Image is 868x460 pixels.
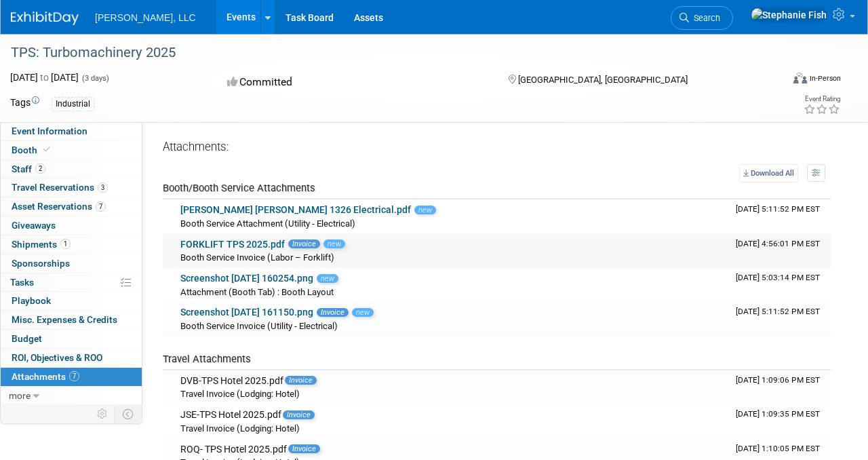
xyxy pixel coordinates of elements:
[180,423,300,434] span: Travel Invoice (Lodging: Hotel)
[1,330,142,348] a: Budget
[95,12,196,23] span: [PERSON_NAME], LLC
[12,314,117,325] span: Misc. Expenses & Credits
[1,387,142,405] a: more
[518,75,688,85] span: [GEOGRAPHIC_DATA], [GEOGRAPHIC_DATA]
[288,239,320,248] span: Invoice
[12,239,71,250] span: Shipments
[730,199,831,233] td: Upload Timestamp
[1,311,142,329] a: Misc. Expenses & Credits
[414,206,436,214] span: new
[730,404,831,438] td: Upload Timestamp
[180,287,334,297] span: Attachment (Booth Tab) : Booth Layout
[163,139,831,157] div: Attachments:
[1,178,142,197] a: Travel Reservations3
[69,371,79,381] span: 7
[12,126,87,136] span: Event Information
[180,389,300,399] span: Travel Invoice (Lodging: Hotel)
[12,164,45,174] span: Staff
[751,7,827,22] img: Stephanie Fish
[38,72,51,83] span: to
[12,145,53,155] span: Booth
[180,444,725,456] div: ROQ- TPS Hotel 2025.pdf
[1,349,142,367] a: ROI, Objectives & ROO
[180,307,313,318] a: Screenshot [DATE] 161150.png
[730,302,831,336] td: Upload Timestamp
[719,71,841,91] div: Event Format
[288,444,320,453] span: Invoice
[35,164,45,174] span: 2
[317,308,349,317] span: Invoice
[98,183,108,193] span: 3
[163,353,251,365] span: Travel Attachments
[12,371,79,382] span: Attachments
[81,74,109,83] span: (3 days)
[1,216,142,235] a: Giveaways
[736,204,820,214] span: Upload Timestamp
[352,308,374,317] span: new
[180,409,725,421] div: JSE-TPS Hotel 2025.pdf
[60,239,71,249] span: 1
[180,375,725,387] div: DVB-TPS Hotel 2025.pdf
[809,73,841,83] div: In-Person
[1,368,142,386] a: Attachments7
[1,254,142,273] a: Sponsorships
[736,239,820,248] span: Upload Timestamp
[91,405,115,423] td: Personalize Event Tab Strip
[96,202,106,212] span: 7
[10,72,79,83] span: [DATE] [DATE]
[793,73,807,83] img: Format-Inperson.png
[180,204,411,215] a: [PERSON_NAME] [PERSON_NAME] 1326 Electrical.pdf
[1,273,142,292] a: Tasks
[1,122,142,140] a: Event Information
[6,41,770,65] div: TPS: Turbomachinery 2025
[12,182,108,193] span: Travel Reservations
[180,273,313,284] a: Screenshot [DATE] 160254.png
[1,160,142,178] a: Staff2
[12,201,106,212] span: Asset Reservations
[180,239,285,250] a: FORKLIFT TPS 2025.pdf
[10,96,39,111] td: Tags
[43,146,50,153] i: Booth reservation complete
[736,409,820,419] span: Upload Timestamp
[9,390,31,401] span: more
[736,375,820,385] span: Upload Timestamp
[730,234,831,268] td: Upload Timestamp
[12,220,56,231] span: Giveaways
[736,307,820,316] span: Upload Timestamp
[804,96,840,102] div: Event Rating
[736,273,820,282] span: Upload Timestamp
[223,71,486,94] div: Committed
[1,292,142,310] a: Playbook
[180,218,355,229] span: Booth Service Attachment (Utility - Electrical)
[12,258,70,269] span: Sponsorships
[736,444,820,453] span: Upload Timestamp
[52,97,94,111] div: Industrial
[317,274,338,283] span: new
[163,182,315,194] span: Booth/Booth Service Attachments
[323,239,345,248] span: new
[115,405,142,423] td: Toggle Event Tabs
[739,164,798,183] a: Download All
[285,376,317,385] span: Invoice
[180,321,338,331] span: Booth Service Invoice (Utility - Electrical)
[730,268,831,302] td: Upload Timestamp
[10,277,34,288] span: Tasks
[1,141,142,159] a: Booth
[11,12,79,25] img: ExhibitDay
[1,235,142,254] a: Shipments1
[689,13,720,23] span: Search
[730,370,831,404] td: Upload Timestamp
[283,410,315,419] span: Invoice
[671,6,733,30] a: Search
[1,197,142,216] a: Asset Reservations7
[12,295,51,306] span: Playbook
[180,252,334,263] span: Booth Service Invoice (Labor – Forklift)
[12,333,42,344] span: Budget
[12,352,102,363] span: ROI, Objectives & ROO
